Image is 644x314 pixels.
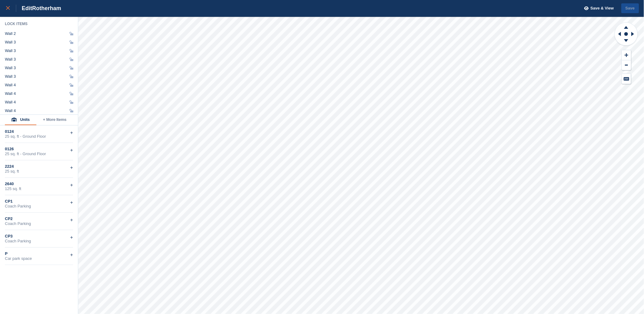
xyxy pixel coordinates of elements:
[70,199,73,206] div: +
[5,178,73,195] div: 2640125 sq. ft+
[5,151,73,156] div: 25 sq. ft - Ground Floor
[70,251,73,259] div: +
[5,186,73,191] div: 125 sq. ft
[622,50,631,60] button: Zoom In
[5,134,73,139] div: 25 sq. ft - Ground Floor
[5,57,16,62] div: Wall 3
[70,181,73,189] div: +
[5,251,73,256] div: P
[5,216,73,221] div: CP2
[5,48,16,53] div: Wall 3
[36,115,73,125] button: + More Items
[5,199,73,204] div: CP1
[5,91,16,96] div: Wall 4
[5,195,73,213] div: CP1Coach Parking+
[5,230,73,248] div: CP3Coach Parking+
[622,60,631,70] button: Zoom Out
[5,147,73,151] div: 0126
[16,5,61,12] div: Edit Rotherham
[70,234,73,241] div: +
[70,164,73,171] div: +
[5,213,73,230] div: CP2Coach Parking+
[5,221,73,226] div: Coach Parking
[622,74,631,84] button: Keyboard Shortcuts
[5,129,73,134] div: 0124
[5,160,73,178] div: 222425 sq. ft+
[5,164,73,169] div: 2224
[5,65,16,70] div: Wall 3
[5,143,73,160] div: 012625 sq. ft - Ground Floor+
[5,125,73,143] div: 012425 sq. ft - Ground Floor+
[5,204,73,209] div: Coach Parking
[5,100,16,105] div: Wall 4
[5,234,73,239] div: CP3
[5,181,73,186] div: 2640
[5,74,16,79] div: Wall 3
[5,256,73,261] div: Car park space
[5,248,73,265] div: PCar park space+
[591,5,614,11] span: Save & View
[70,147,73,154] div: +
[5,115,36,125] button: Units
[5,21,73,26] div: Lock Items
[5,31,16,36] div: Wall 2
[581,3,614,13] button: Save & View
[5,40,16,45] div: Wall 3
[70,216,73,224] div: +
[5,169,73,174] div: 25 sq. ft
[70,129,73,136] div: +
[5,108,16,113] div: Wall 4
[5,83,16,88] div: Wall 4
[5,239,73,244] div: Coach Parking
[621,3,639,13] button: Save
